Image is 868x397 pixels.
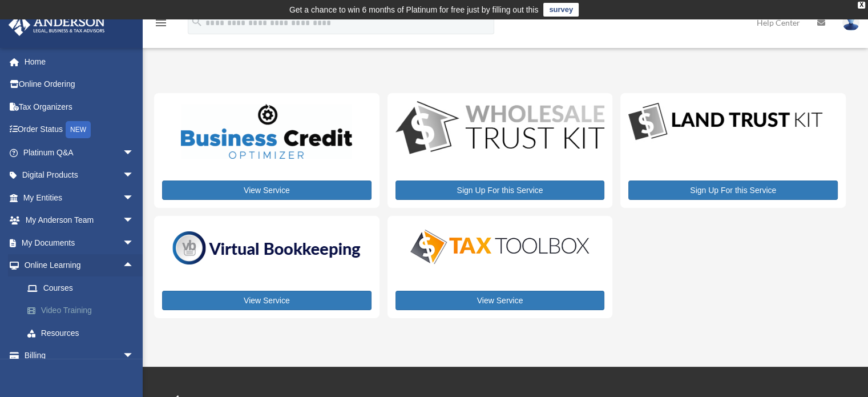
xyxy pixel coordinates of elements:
img: Anderson Advisors Platinum Portal [5,14,108,36]
span: arrow_drop_down [123,164,146,187]
img: WS-Trust-Kit-lgo-1.jpg [395,101,605,157]
div: close [858,2,865,9]
a: Sign Up For this Service [628,181,838,200]
a: survey [543,3,579,17]
a: My Anderson Teamarrow_drop_down [8,209,151,232]
a: Digital Productsarrow_drop_down [8,164,146,187]
a: My Entitiesarrow_drop_down [8,186,151,209]
a: View Service [162,291,372,310]
img: User Pic [842,14,859,31]
a: Resources [16,322,151,344]
a: My Documentsarrow_drop_down [8,231,151,254]
a: Home [8,50,151,73]
a: Platinum Q&Aarrow_drop_down [8,141,151,164]
span: arrow_drop_down [123,231,146,255]
a: Order StatusNEW [8,118,151,142]
span: arrow_drop_down [123,209,146,232]
a: menu [154,20,168,30]
a: Billingarrow_drop_down [8,344,151,367]
a: Online Ordering [8,73,151,96]
a: Video Training [16,299,151,322]
div: NEW [66,121,91,138]
a: Sign Up For this Service [395,181,605,200]
div: Get a chance to win 6 months of Platinum for free just by filling out this [289,3,539,17]
span: arrow_drop_down [123,344,146,368]
span: arrow_drop_up [123,254,146,278]
a: View Service [162,181,372,200]
a: Courses [16,276,151,299]
span: arrow_drop_down [123,141,146,165]
span: arrow_drop_down [123,186,146,210]
a: View Service [395,291,605,310]
i: search [191,15,203,28]
a: Online Learningarrow_drop_up [8,254,151,277]
img: LandTrust_lgo-1.jpg [628,101,822,143]
i: menu [154,16,168,30]
a: Tax Organizers [8,95,151,118]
